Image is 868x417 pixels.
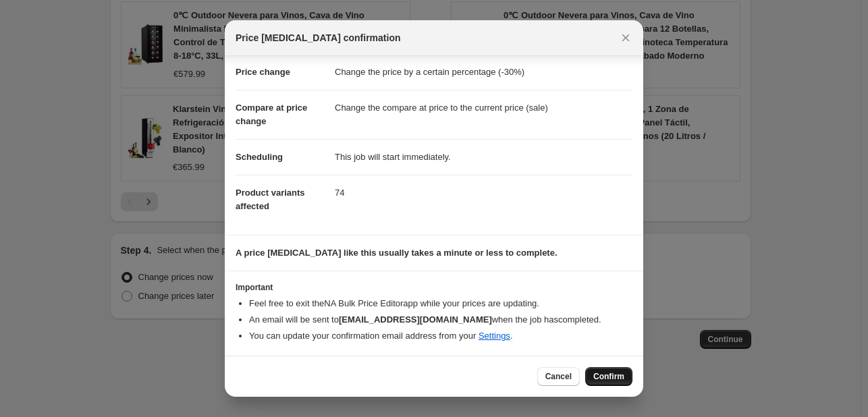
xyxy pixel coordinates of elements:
button: Close [616,28,635,47]
li: An email will be sent to when the job has completed . [249,313,632,327]
dd: This job will start immediately. [335,139,632,175]
li: You can update your confirmation email address from your . [249,329,632,343]
h3: Important [236,282,632,293]
b: [EMAIL_ADDRESS][DOMAIN_NAME] [339,314,492,325]
dd: Change the price by a certain percentage (-30%) [335,55,632,90]
span: Price change [236,67,290,77]
span: Product variants affected [236,188,305,211]
li: Feel free to exit the NA Bulk Price Editor app while your prices are updating. [249,297,632,310]
dd: 74 [335,175,632,211]
button: Cancel [537,367,580,386]
span: Confirm [593,371,624,382]
dd: Change the compare at price to the current price (sale) [335,90,632,126]
b: A price [MEDICAL_DATA] like this usually takes a minute or less to complete. [236,248,558,258]
span: Price [MEDICAL_DATA] confirmation [236,31,401,45]
button: Confirm [585,367,632,386]
a: Settings [479,331,510,341]
span: Compare at price change [236,103,307,126]
span: Cancel [545,371,572,382]
span: Scheduling [236,152,283,162]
